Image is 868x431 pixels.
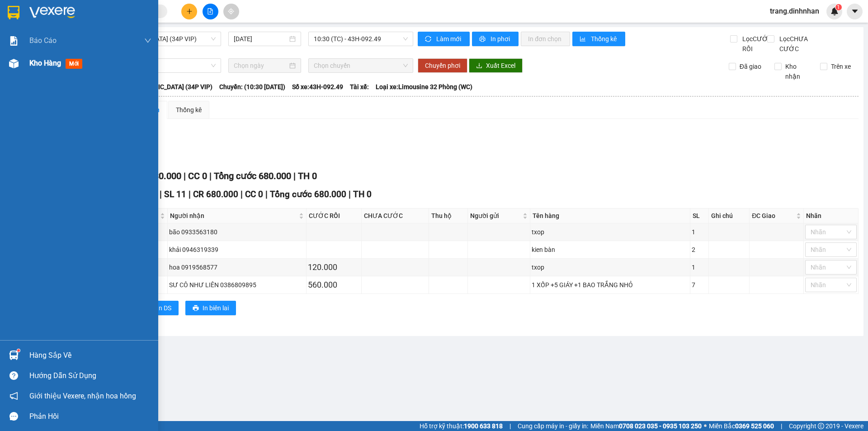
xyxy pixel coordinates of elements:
button: bar-chartThống kê [572,32,625,46]
span: | [241,189,243,199]
strong: 0369 525 060 [735,422,774,430]
span: | [209,171,212,181]
span: notification [9,392,18,400]
span: Tài xế: [350,82,369,92]
span: ĐC Giao [752,211,794,221]
span: Người nhận [170,211,297,221]
span: aim [228,8,234,14]
div: SƯ CÔ NHƯ LIÊN 0386809895 [169,280,304,290]
div: Thống kê [176,105,202,115]
strong: 1900 633 818 [464,422,503,430]
th: CƯỚC RỒI [307,208,362,223]
span: down [144,37,151,44]
button: caret-down [847,4,863,19]
button: In đơn chọn [521,32,570,46]
span: | [509,421,511,431]
span: Kho nhận [782,62,813,81]
span: | [184,171,186,181]
div: hoa 0919568577 [169,262,304,272]
div: Phản hồi [29,410,151,423]
button: printerIn phơi [472,32,519,46]
span: Làm mới [436,34,462,44]
img: warehouse-icon [9,59,19,68]
sup: 1 [835,4,842,10]
span: mới [66,59,82,69]
span: | [293,171,296,181]
span: Miền Bắc [709,421,774,431]
div: txop [532,227,689,237]
span: caret-down [851,7,859,15]
span: CC 0 [188,171,207,181]
div: bão 0933563180 [169,227,304,237]
th: Tên hàng [530,208,690,223]
span: Chuyến: (10:30 [DATE]) [219,82,285,92]
span: Báo cáo [29,35,57,46]
span: TH 0 [353,189,372,199]
button: printerIn DS [140,301,179,315]
span: Chọn chuyến [314,59,408,72]
div: 1 XỐP +5 GIÁY +1 BAO TRẮNG NHỎ [532,280,689,290]
span: | [265,189,268,199]
th: CHƯA CƯỚC [362,208,429,223]
span: Tổng cước 680.000 [214,171,291,181]
th: SL [690,208,709,223]
span: | [349,189,351,199]
span: Kho hàng [29,59,61,67]
button: syncLàm mới [418,32,470,46]
span: 1 [837,4,840,10]
button: file-add [203,4,218,19]
input: Chọn ngày [234,61,288,71]
span: Loại xe: Limousine 32 Phòng (WC) [376,82,472,92]
span: Đã giao [736,62,765,71]
span: Lọc CƯỚC RỒI [739,34,774,54]
input: 13/10/2025 [234,34,288,44]
button: downloadXuất Excel [469,58,523,73]
div: 7 [692,280,707,290]
th: Thu hộ [429,208,468,223]
span: In phơi [491,34,511,44]
div: 1 [692,262,707,272]
span: TH 0 [298,171,317,181]
sup: 1 [17,349,20,352]
span: question-circle [9,371,18,380]
span: printer [479,36,487,43]
strong: 0708 023 035 - 0935 103 250 [619,422,702,430]
span: message [9,412,18,421]
span: | [160,189,162,199]
span: Giới thiệu Vexere, nhận hoa hồng [29,390,136,402]
div: 120.000 [308,261,360,274]
div: kien bàn [532,245,689,255]
span: | [781,421,782,431]
span: printer [193,305,199,312]
span: Miền Nam [590,421,702,431]
button: plus [181,4,197,19]
div: 560.000 [308,279,360,291]
img: logo-vxr [8,6,19,19]
span: copyright [818,423,824,429]
span: In biên lai [203,303,229,313]
span: bar-chart [580,36,587,43]
button: Chuyển phơi [418,58,467,73]
span: download [476,62,482,70]
img: icon-new-feature [830,7,839,15]
span: Xuất Excel [486,61,515,71]
span: SL 11 [164,189,186,199]
span: Tổng cước 680.000 [270,189,346,199]
div: Hàng sắp về [29,349,151,362]
span: CR 680.000 [193,189,238,199]
span: In DS [157,303,171,313]
span: Lọc CHƯA CƯỚC [776,34,822,54]
button: aim [223,4,239,19]
div: khải 0946319339 [169,245,304,255]
div: 1 [692,227,707,237]
div: txop [532,262,689,272]
span: | [189,189,191,199]
div: 2 [692,245,707,255]
span: sync [425,36,433,43]
span: Thống kê [591,34,618,44]
span: Trên xe [827,62,854,71]
span: Cung cấp máy in - giấy in: [518,421,588,431]
button: printerIn biên lai [185,301,236,315]
span: 10:30 (TC) - 43H-092.49 [314,32,408,46]
span: Người gửi [470,211,521,221]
